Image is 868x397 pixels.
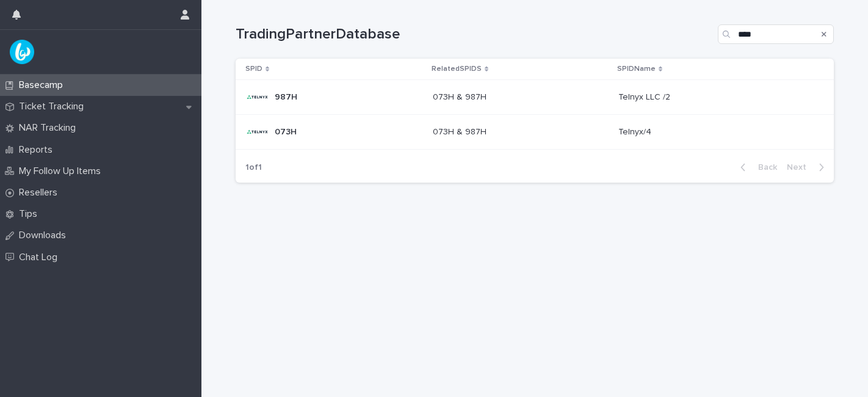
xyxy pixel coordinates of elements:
[236,115,834,150] tr: 073H073H 073H & 987H073H & 987H Telnyx/4Telnyx/4
[433,125,489,137] p: 073H & 987H
[245,62,262,76] p: SPID
[14,252,67,263] p: Chat Log
[432,62,482,76] p: RelatedSPIDS
[275,90,300,103] p: 987H
[782,162,834,173] button: Next
[718,24,834,44] input: Search
[14,122,85,134] p: NAR Tracking
[14,101,93,112] p: Ticket Tracking
[618,125,654,137] p: Telnyx/4
[14,208,47,220] p: Tips
[236,26,713,43] h1: TradingPartnerDatabase
[10,40,34,64] img: UPKZpZA3RCu7zcH4nw8l
[751,163,777,172] span: Back
[731,162,782,173] button: Back
[236,80,834,115] tr: 987H987H 073H & 987H073H & 987H Telnyx LLC /2Telnyx LLC /2
[787,163,814,172] span: Next
[14,187,67,198] p: Resellers
[433,90,489,103] p: 073H & 987H
[617,62,656,76] p: SPIDName
[14,144,62,156] p: Reports
[14,79,73,91] p: Basecamp
[14,166,110,177] p: My Follow Up Items
[275,125,299,137] p: 073H
[14,230,76,241] p: Downloads
[618,90,673,103] p: Telnyx LLC /2
[236,153,272,183] p: 1 of 1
